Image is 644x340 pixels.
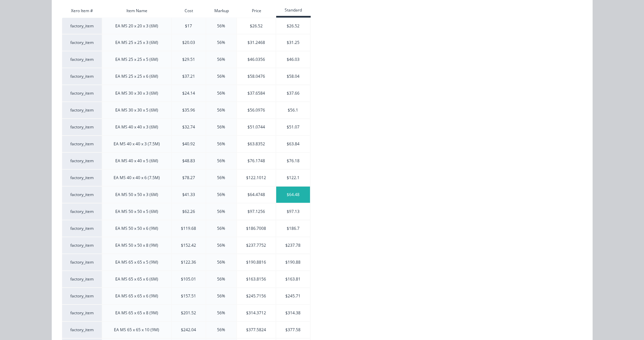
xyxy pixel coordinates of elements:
[206,56,236,63] div: 56%
[172,40,206,46] div: $20.03
[276,40,310,46] div: $31.25
[102,310,171,316] div: EA MS 65 x 65 x 8 (9M)
[62,90,102,96] div: factory_item
[237,327,276,333] div: $377.5824
[62,192,102,198] div: factory_item
[206,141,236,147] div: 56%
[62,293,102,299] div: factory_item
[172,175,206,181] div: $78.27
[206,8,237,14] div: Markup
[102,192,171,198] div: EA MS 50 x 50 x 3 (6M)
[172,276,206,282] div: $105.01
[172,8,206,14] div: Cost
[62,56,102,63] div: factory_item
[276,90,310,96] div: $37.66
[206,242,236,248] div: 56%
[62,107,102,113] div: factory_item
[237,310,276,316] div: $314.3712
[237,175,276,181] div: $122.1012
[276,141,310,147] div: $63.84
[237,40,276,46] div: $31.2468
[102,141,171,147] div: EA MS 40 x 40 x 3 (7.5M)
[206,107,236,113] div: 56%
[172,56,206,63] div: $29.51
[237,225,276,232] div: $186.7008
[102,23,171,29] div: EA MS 20 x 20 x 3 (6M)
[172,90,206,96] div: $24.14
[102,209,171,215] div: EA MS 50 x 50 x 5 (6M)
[276,73,310,79] div: $58.04
[62,124,102,130] div: factory_item
[102,40,171,46] div: EA MS 25 x 25 x 3 (6M)
[237,8,276,14] div: Price
[102,8,172,14] div: Item Name
[237,23,276,29] div: $26.52
[276,310,310,316] div: $314.38
[62,141,102,147] div: factory_item
[206,73,236,79] div: 56%
[276,192,310,198] div: $64.48
[237,158,276,164] div: $76.1748
[102,124,171,130] div: EA MS 40 x 40 x 3 (6M)
[172,141,206,147] div: $40.92
[276,7,311,13] div: Standard
[276,56,310,63] div: $46.03
[102,259,171,265] div: EA MS 65 x 65 x 5 (9M)
[237,141,276,147] div: $63.8352
[206,209,236,215] div: 56%
[102,293,171,299] div: EA MS 65 x 65 x 6 (9M)
[102,242,171,248] div: EA MS 50 x 50 x 8 (9M)
[206,276,236,282] div: 56%
[102,90,171,96] div: EA MS 30 x 30 x 3 (6M)
[237,209,276,215] div: $97.1256
[237,90,276,96] div: $37.6584
[276,259,310,265] div: $190.88
[276,175,310,181] div: $122.1
[102,175,171,181] div: EA MS 40 x 40 x 6 (7.5M)
[172,259,206,265] div: $122.36
[276,327,310,333] div: $377.58
[206,327,236,333] div: 56%
[206,158,236,164] div: 56%
[206,40,236,46] div: 56%
[102,276,171,282] div: EA MS 65 x 65 x 6 (6M)
[62,8,102,14] div: Xero Item #
[62,276,102,282] div: factory_item
[276,124,310,130] div: $51.07
[237,293,276,299] div: $245.7156
[206,175,236,181] div: 56%
[172,124,206,130] div: $32.74
[62,225,102,232] div: factory_item
[102,107,171,113] div: EA MS 30 x 30 x 5 (6M)
[172,327,206,333] div: $242.04
[276,158,310,164] div: $76.18
[172,23,206,29] div: $17
[172,225,206,232] div: $119.68
[276,242,310,248] div: $237.78
[172,107,206,113] div: $35.96
[62,175,102,181] div: factory_item
[102,158,171,164] div: EA MS 40 x 40 x 5 (6M)
[62,40,102,46] div: factory_item
[206,23,236,29] div: 56%
[237,242,276,248] div: $237.7752
[62,73,102,79] div: factory_item
[206,259,236,265] div: 56%
[276,293,310,299] div: $245.71
[237,107,276,113] div: $56.0976
[206,192,236,198] div: 56%
[102,73,171,79] div: EA MS 25 x 25 x 6 (6M)
[237,259,276,265] div: $190.8816
[172,192,206,198] div: $41.33
[206,124,236,130] div: 56%
[172,73,206,79] div: $37.21
[237,73,276,79] div: $58.0476
[62,242,102,248] div: factory_item
[62,259,102,265] div: factory_item
[237,56,276,63] div: $46.0356
[102,225,171,232] div: EA MS 50 x 50 x 6 (9M)
[102,56,171,63] div: EA MS 25 x 25 x 5 (6M)
[102,327,171,333] div: EA MS 65 x 65 x 10 (9M)
[206,293,236,299] div: 56%
[237,276,276,282] div: $163.8156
